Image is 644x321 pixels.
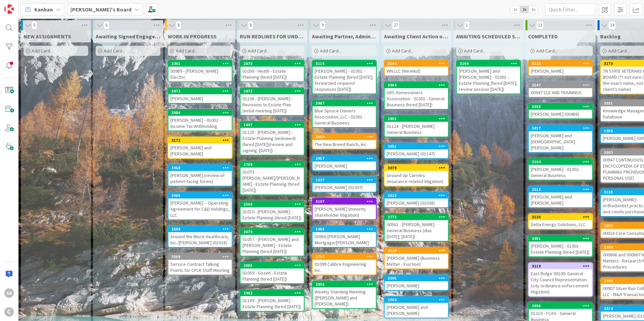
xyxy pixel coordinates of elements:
[385,297,448,303] div: 2964
[385,214,448,241] div: 277300561 - [PERSON_NAME] - General Business (due [DATE]; [DATE])
[457,61,520,67] div: 3109
[168,165,232,186] div: 3968[PERSON_NAME] (review of patient-facing forms)
[240,228,304,256] a: 267901057 - [PERSON_NAME] and [PERSON_NAME] - Estate Planning (hired [DATE])
[240,235,304,256] div: 01057 - [PERSON_NAME] and [PERSON_NAME] - Estate Planning (hired [DATE])
[313,232,376,247] div: 00956 [PERSON_NAME] Mortgage/[PERSON_NAME]
[384,213,449,242] a: 277300561 - [PERSON_NAME] - General Business (due [DATE]; [DATE])
[168,116,232,131] div: [PERSON_NAME] - 01002 - Income Tax Withholding
[312,133,377,149] a: 3080The New Breed Ranch, Inc.
[248,21,253,29] span: 8
[240,201,304,207] div: 2560
[457,67,520,94] div: [PERSON_NAME] and [PERSON_NAME] - 01001 - Estate Planning (hired [DATE]; review session [DATE])
[176,21,181,29] span: 8
[168,137,232,159] a: 3172[PERSON_NAME] and [PERSON_NAME]
[168,61,232,67] div: 2461
[529,186,592,192] div: 2512
[171,254,232,259] div: 3068
[171,110,232,115] div: 3986
[240,161,304,195] a: 270901073 - [PERSON_NAME]/[PERSON_NAME] - Estate Planning (hired [DATE])
[168,226,232,247] div: 2580Around the Block Healthcare, Inc./[PERSON_NAME] (01018)
[388,116,448,121] div: 2855
[240,87,304,116] a: 287201138 - [PERSON_NAME] - Revisions to Estate Plan (initial meeting [DATE])
[240,88,304,115] div: 287201138 - [PERSON_NAME] - Revisions to Estate Plan (initial meeting [DATE])
[388,248,448,253] div: 3120
[385,122,448,137] div: 01124 - [PERSON_NAME] - General Business
[240,262,304,269] div: 2685
[171,61,232,66] div: 2461
[316,156,376,161] div: 2957
[313,281,376,287] div: 2858
[388,83,448,87] div: 3064
[168,192,232,220] a: 3065[PERSON_NAME] -- Operating Agreement for C&D Holdings, LLC
[320,21,325,29] span: 9
[528,262,593,297] a: 3110East Ridge 00100: General City Council Representation (city ordinance enforcement litigation)
[168,67,232,81] div: 00989 - [PERSON_NAME] Electric
[529,214,592,229] div: 3136Delta Energy Solutions, LLC
[240,128,304,155] div: 01125 - [PERSON_NAME] - Estate Planning (widowed) (hired [DATE])(review and signing: [DATE])
[240,60,304,82] a: 267801056 - Heath - Estate Planning (hired [DATE])
[168,110,232,131] div: 3986[PERSON_NAME] - 01002 - Income Tax Withholding
[240,290,304,311] div: 296201189 - [PERSON_NAME] - Estate Planning (hired [DATE])
[457,61,520,94] div: 3109[PERSON_NAME] and [PERSON_NAME] - 01001 - Estate Planning (hired [DATE]; review session [DATE])
[464,21,470,29] span: 1
[240,122,304,128] div: 1647
[529,110,592,118] div: [PERSON_NAME] (00486)
[240,61,304,81] div: 267801056 - Heath - Estate Planning (hired [DATE])
[168,226,232,232] div: 2580
[244,61,304,66] div: 2678
[312,155,377,171] a: 2957[PERSON_NAME]
[385,165,448,186] div: 3079Ground Up Carriers (insurance related litigation)
[528,124,593,153] a: 3817[PERSON_NAME] and [DEMOGRAPHIC_DATA][PERSON_NAME]
[168,87,232,104] a: 3972[PERSON_NAME]
[388,215,448,219] div: 2773
[240,67,304,81] div: 01056 - Heath - Estate Planning (hired [DATE])
[312,253,377,275] a: 279701099 Calibre Engineering Inc.
[313,155,376,170] div: 2957[PERSON_NAME]
[168,143,232,158] div: [PERSON_NAME] and [PERSON_NAME]
[313,177,376,192] div: 1027[PERSON_NAME] (01007)
[313,226,376,232] div: 1055
[312,100,377,128] a: 3987Blue Spruce Owners Association, LLC - 01001 - General Business
[460,61,520,66] div: 3109
[240,201,304,223] a: 256001010 - [PERSON_NAME] - Estate Planning (Hired [DATE])
[532,83,592,87] div: 2547
[385,143,448,158] div: 2651[PERSON_NAME] (01147)
[532,61,592,66] div: 3125
[313,199,376,219] div: 3107[PERSON_NAME] (minority shareholder litigation)
[240,201,304,222] div: 256001010 - [PERSON_NAME] - Estate Planning (Hired [DATE])
[385,116,448,122] div: 2855
[313,254,376,260] div: 2797
[529,67,592,75] div: [PERSON_NAME]
[316,178,376,182] div: 1027
[545,3,595,15] input: Quick Filter...
[384,192,449,208] a: 2622[PERSON_NAME] (01038)
[168,199,232,219] div: [PERSON_NAME] -- Operating Agreement for C&D Holdings, LLC
[176,48,197,54] span: Add Card...
[384,164,449,186] a: 3079Ground Up Carriers (insurance related litigation)
[240,207,304,222] div: 01010 - [PERSON_NAME] - Estate Planning (Hired [DATE])
[520,6,529,13] span: 2x
[168,94,232,103] div: [PERSON_NAME]
[384,115,449,137] a: 285501124 - [PERSON_NAME] - General Business
[240,229,304,235] div: 2679
[244,291,304,295] div: 2962
[32,21,37,29] span: 0
[313,205,376,219] div: [PERSON_NAME] (minority shareholder litigation)
[316,101,376,106] div: 3987
[313,254,376,275] div: 279701099 Calibre Engineering Inc.
[385,88,448,109] div: ARS Homeowners Association - 01001 - General Business (hired [DATE])
[313,162,376,170] div: [PERSON_NAME]
[529,104,592,118] div: 3038[PERSON_NAME] (00486)
[240,168,304,194] div: 01073 - [PERSON_NAME]/[PERSON_NAME] - Estate Planning (hired [DATE])
[385,303,448,318] div: [PERSON_NAME] and [PERSON_NAME]
[529,82,592,97] div: 254700947 CLE AND TRAININGS
[529,303,592,309] div: 2996
[316,282,376,287] div: 2858
[529,186,592,207] div: 2512[PERSON_NAME] and [PERSON_NAME]
[529,269,592,296] div: East Ridge 00100: General City Council Representation (city ordinance enforcement litigation)
[312,176,377,192] a: 1027[PERSON_NAME] (01007)
[384,81,449,110] a: 3064ARS Homeowners Association - 01001 - General Business (hired [DATE])
[313,199,376,205] div: 3107
[388,297,448,302] div: 2964
[313,140,376,149] div: The New Breed Ranch, Inc.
